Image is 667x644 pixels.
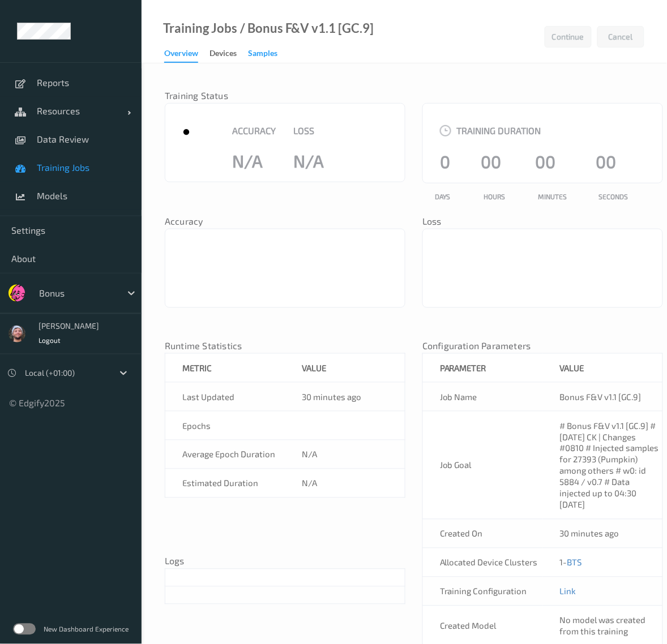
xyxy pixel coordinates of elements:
[163,23,237,34] a: Training Jobs
[232,125,276,138] div: Accuracy
[560,557,662,568] div: 1 -
[423,577,543,606] td: Training Configuration
[165,383,285,411] td: Last Updated
[285,469,405,498] td: N/A
[165,557,405,569] nav: Logs
[423,520,543,548] td: Created On
[164,46,209,63] a: Overview
[285,383,405,411] td: 30 minutes ago
[232,155,276,166] div: N/A
[182,122,196,139] span: ●
[285,440,405,469] td: N/A
[209,48,237,62] div: Devices
[248,48,277,62] div: Samples
[165,354,285,383] th: metric
[560,586,576,596] a: Link
[429,115,657,146] div: Training Duration
[165,411,285,440] td: Epochs
[165,440,285,469] td: Average Epoch Duration
[481,192,506,200] div: Hours
[165,342,405,353] nav: Runtime Statistics
[432,146,450,177] div: 0
[535,146,553,177] div: 00
[165,92,405,103] nav: Training Status
[567,557,582,568] a: BTS
[596,146,614,177] div: 00
[165,217,405,229] nav: Accuracy
[423,354,543,383] th: Parameter
[432,192,451,200] div: Days
[209,46,248,62] a: Devices
[422,342,663,353] nav: Configuration Parameters
[164,48,198,63] div: Overview
[535,192,567,200] div: Minutes
[165,469,285,498] td: Estimated Duration
[597,26,644,48] button: Cancel
[543,411,663,520] td: # Bonus F&V v1.1 [GC.9] # [DATE] CK | Changes #0810 # Injected samples for 27393 (Pumpkin) among ...
[248,46,289,62] a: Samples
[596,192,628,200] div: Seconds
[543,383,663,411] td: Bonus F&V v1.1 [GC.9]
[423,548,543,577] td: Allocated Device Clusters
[423,411,543,520] td: Job Goal
[545,26,592,48] button: Continue
[294,155,338,166] div: N/A
[422,217,663,229] nav: Loss
[237,23,374,34] div: / Bonus F&V v1.1 [GC.9]
[543,520,663,548] td: 30 minutes ago
[543,354,663,383] th: Value
[285,354,405,383] th: value
[423,383,543,411] td: Job Name
[481,146,499,177] div: 00
[294,125,338,138] div: Loss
